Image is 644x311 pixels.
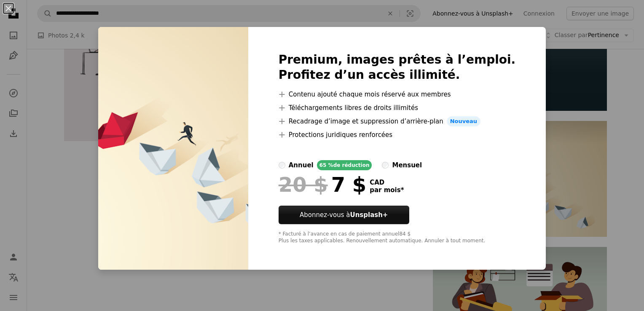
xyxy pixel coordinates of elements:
[370,179,404,186] span: CAD
[279,174,328,196] span: 20 $
[279,103,516,113] li: Téléchargements libres de droits illimités
[279,231,516,244] div: * Facturé à l’avance en cas de paiement annuel 84 $ Plus les taxes applicables. Renouvellement au...
[447,116,480,126] span: Nouveau
[279,89,516,99] li: Contenu ajouté chaque mois réservé aux membres
[279,52,516,83] h2: Premium, images prêtes à l’emploi. Profitez d’un accès illimité.
[317,160,372,170] div: 65 % de réduction
[382,162,389,169] input: mensuel
[392,160,422,170] div: mensuel
[370,186,404,194] span: par mois *
[279,116,516,126] li: Recadrage d’image et suppression d’arrière-plan
[350,211,388,219] strong: Unsplash+
[289,160,314,170] div: annuel
[279,162,285,169] input: annuel65 %de réduction
[279,130,516,140] li: Protections juridiques renforcées
[279,206,409,224] button: Abonnez-vous àUnsplash+
[98,27,248,270] img: premium_vector-1682308890900-aa6a92fc6a9e
[279,174,366,196] div: 7 $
